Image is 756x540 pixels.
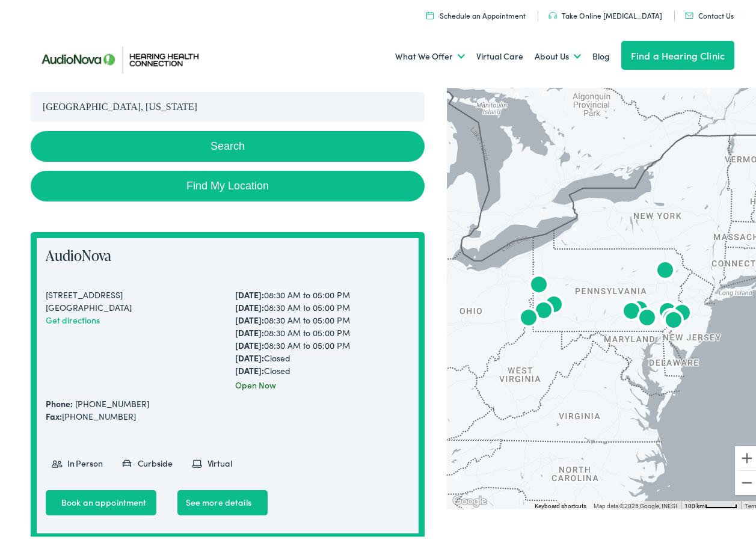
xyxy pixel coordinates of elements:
[524,269,553,298] div: AudioNova
[685,7,734,17] a: Contact Us
[46,394,73,407] strong: Phone:
[592,31,610,76] a: Blog
[395,31,465,76] a: What We Offer
[549,7,662,17] a: Take Online [MEDICAL_DATA]
[186,450,241,471] li: Virtual
[621,38,734,67] a: Find a Hearing Clinic
[235,336,264,348] strong: [DATE]:
[681,498,741,506] button: Map Scale: 100 km per 50 pixels
[46,450,111,471] li: In Person
[685,10,693,16] img: utility icon
[549,9,557,16] img: utility icon
[426,7,526,17] a: Schedule an Appointment
[684,500,705,506] span: 100 km
[450,491,490,506] img: Google
[657,302,686,331] div: AudioNova
[31,89,425,119] input: Enter your address or zip code
[426,8,434,16] img: utility icon
[659,304,688,333] div: AudioNova
[235,324,264,336] strong: [DATE]:
[46,311,100,323] a: Get directions
[514,302,543,331] div: AudioNova
[594,500,677,506] span: Map data ©2025 Google, INEGI
[625,293,654,322] div: AudioNova
[235,376,410,388] div: Open Now
[235,286,410,374] div: 08:30 AM to 05:00 PM 08:30 AM to 05:00 PM 08:30 AM to 05:00 PM 08:30 AM to 05:00 PM 08:30 AM to 0...
[75,394,149,407] a: [PHONE_NUMBER]
[539,289,568,318] div: AudioNova
[651,254,680,283] div: AudioNova
[450,491,490,506] a: Open this area in Google Maps (opens a new window)
[235,298,264,310] strong: [DATE]:
[535,499,586,508] button: Keyboard shortcuts
[235,361,264,373] strong: [DATE]:
[116,450,181,471] li: Curbside
[476,31,523,76] a: Virtual Care
[31,168,425,198] a: Find My Location
[535,31,581,76] a: About Us
[46,286,221,298] div: [STREET_ADDRESS]
[46,407,410,420] div: [PHONE_NUMBER]
[31,128,425,159] button: Search
[633,302,662,331] div: AudioNova
[46,407,62,419] strong: Fax:
[529,295,558,324] div: AudioNova
[617,295,646,324] div: AudioNova
[177,487,268,512] a: See more details
[46,298,221,311] div: [GEOGRAPHIC_DATA]
[235,311,264,323] strong: [DATE]:
[46,242,111,262] a: AudioNova
[668,297,696,326] div: AudioNova
[46,487,156,512] a: Book an appointment
[235,349,264,361] strong: [DATE]:
[653,295,682,324] div: AudioNova
[235,286,264,298] strong: [DATE]:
